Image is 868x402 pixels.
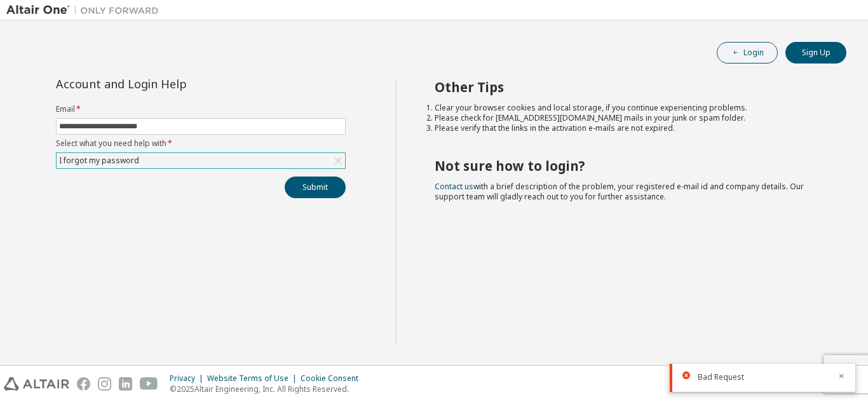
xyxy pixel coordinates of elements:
[698,372,744,382] span: Bad Request
[285,177,346,198] button: Submit
[435,157,824,174] h2: Not sure how to login?
[119,377,132,391] img: linkedin.svg
[77,377,90,391] img: facebook.svg
[56,104,346,114] label: Email
[57,154,141,168] div: I forgot my password
[170,373,207,384] div: Privacy
[785,42,846,64] button: Sign Up
[170,384,366,394] p: © 2025 Altair Engineering, Inc. All Rights Reserved.
[56,79,288,89] div: Account and Login Help
[435,123,824,133] li: Please verify that the links in the activation e-mails are not expired.
[6,4,165,17] img: Altair One
[140,377,158,391] img: youtube.svg
[435,181,804,202] span: with a brief description of the problem, your registered e-mail id and company details. Our suppo...
[435,79,824,95] h2: Other Tips
[717,42,778,64] button: Login
[435,103,824,113] li: Clear your browser cookies and local storage, if you continue experiencing problems.
[57,153,345,168] div: I forgot my password
[4,377,69,391] img: altair_logo.svg
[56,138,346,149] label: Select what you need help with
[98,377,111,391] img: instagram.svg
[301,373,366,384] div: Cookie Consent
[435,181,473,192] a: Contact us
[207,373,301,384] div: Website Terms of Use
[435,113,824,123] li: Please check for [EMAIL_ADDRESS][DOMAIN_NAME] mails in your junk or spam folder.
